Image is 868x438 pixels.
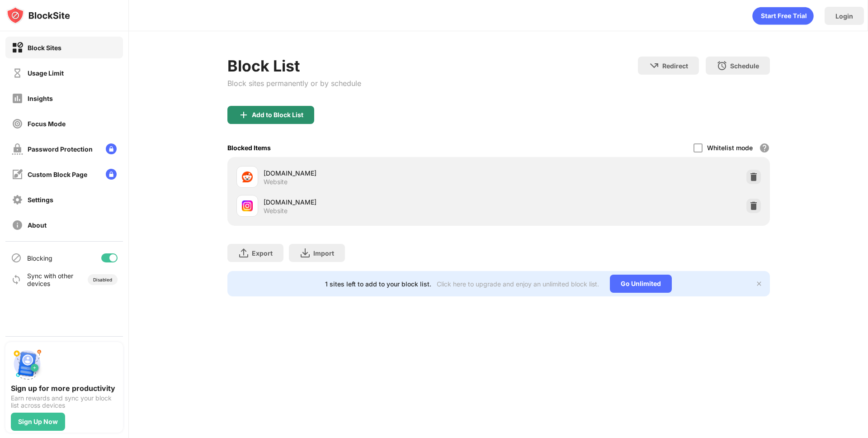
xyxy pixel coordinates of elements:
img: x-button.svg [755,280,763,287]
div: Disabled [93,277,112,282]
div: Usage Limit [28,69,64,77]
div: Redirect [662,62,688,70]
img: insights-off.svg [12,93,23,104]
div: [DOMAIN_NAME] [264,168,499,178]
div: [DOMAIN_NAME] [264,197,499,207]
div: Block List [227,57,361,75]
div: Sign up for more productivity [11,384,118,393]
img: push-signup.svg [11,348,43,380]
div: Schedule [730,62,759,70]
img: customize-block-page-off.svg [12,169,23,180]
div: Block Sites [28,44,61,52]
div: Sync with other devices [27,272,74,287]
img: logo-blocksite.svg [6,6,70,24]
img: password-protection-off.svg [12,143,23,155]
img: blocking-icon.svg [11,252,22,263]
div: Add to Block List [252,111,303,119]
div: 1 sites left to add to your block list. [325,280,431,288]
img: focus-off.svg [12,118,23,129]
div: animation [752,7,814,25]
div: Login [835,12,853,20]
img: block-on.svg [12,42,23,53]
div: Export [252,249,273,257]
div: Password Protection [28,145,93,153]
div: Sign Up Now [18,418,58,425]
div: Settings [28,196,53,204]
div: Whitelist mode [707,144,753,152]
img: lock-menu.svg [106,143,117,154]
div: Blocked Items [227,144,271,152]
img: settings-off.svg [12,194,23,205]
img: favicons [242,200,253,211]
div: Click here to upgrade and enjoy an unlimited block list. [437,280,599,288]
img: time-usage-off.svg [12,67,23,79]
img: favicons [242,171,253,182]
div: Focus Mode [28,120,66,128]
div: Earn rewards and sync your block list across devices [11,395,118,409]
div: Import [313,249,334,257]
img: lock-menu.svg [106,169,117,180]
img: sync-icon.svg [11,274,22,285]
div: About [28,221,47,229]
div: Website [264,207,288,215]
img: about-off.svg [12,219,23,231]
div: Website [264,178,288,186]
div: Go Unlimited [610,275,672,293]
div: Insights [28,95,53,102]
div: Blocking [27,254,52,262]
div: Custom Block Page [28,171,87,178]
div: Block sites permanently or by schedule [227,79,361,88]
